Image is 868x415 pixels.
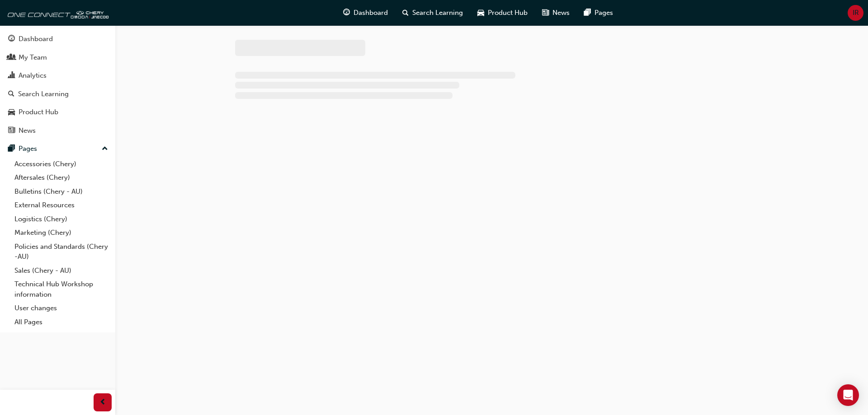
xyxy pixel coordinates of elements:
a: Product Hub [4,104,112,121]
a: All Pages [11,315,112,329]
span: guage-icon [343,7,350,19]
div: Product Hub [19,107,58,117]
span: prev-icon [99,397,106,408]
button: IR [848,5,863,21]
span: Dashboard [354,8,388,18]
a: car-iconProduct Hub [470,4,535,22]
div: Open Intercom Messenger [837,384,859,406]
span: News [552,8,570,18]
img: oneconnect [5,4,108,22]
span: pages-icon [584,7,591,19]
a: Sales (Chery - AU) [11,264,112,278]
a: External Resources [11,198,112,212]
span: Pages [594,8,613,18]
a: Search Learning [4,86,112,103]
a: User changes [11,301,112,315]
a: Marketing (Chery) [11,226,112,240]
a: News [4,122,112,139]
a: Aftersales (Chery) [11,171,112,185]
div: Dashboard [19,34,53,44]
div: My Team [19,52,47,63]
a: guage-iconDashboard [336,4,395,22]
button: Pages [4,140,112,157]
div: Search Learning [18,89,69,99]
a: pages-iconPages [577,4,620,22]
span: search-icon [402,7,409,19]
span: Search Learning [412,8,463,18]
span: chart-icon [8,72,15,80]
a: Accessories (Chery) [11,157,112,171]
span: car-icon [477,7,484,19]
span: news-icon [8,127,15,135]
a: Technical Hub Workshop information [11,277,112,301]
span: news-icon [542,7,549,19]
span: IR [853,8,859,18]
a: My Team [4,49,112,66]
span: people-icon [8,54,15,62]
a: Bulletins (Chery - AU) [11,185,112,199]
button: DashboardMy TeamAnalyticsSearch LearningProduct HubNews [4,29,112,140]
a: Analytics [4,67,112,84]
span: search-icon [8,90,14,98]
span: pages-icon [8,145,15,153]
span: guage-icon [8,35,15,43]
a: news-iconNews [535,4,577,22]
div: News [19,126,36,136]
a: Policies and Standards (Chery -AU) [11,240,112,264]
a: search-iconSearch Learning [395,4,470,22]
span: up-icon [102,143,108,155]
span: Product Hub [488,8,528,18]
div: Analytics [19,70,47,81]
span: car-icon [8,108,15,117]
a: Logistics (Chery) [11,212,112,226]
a: Dashboard [4,31,112,47]
div: Pages [19,144,37,154]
